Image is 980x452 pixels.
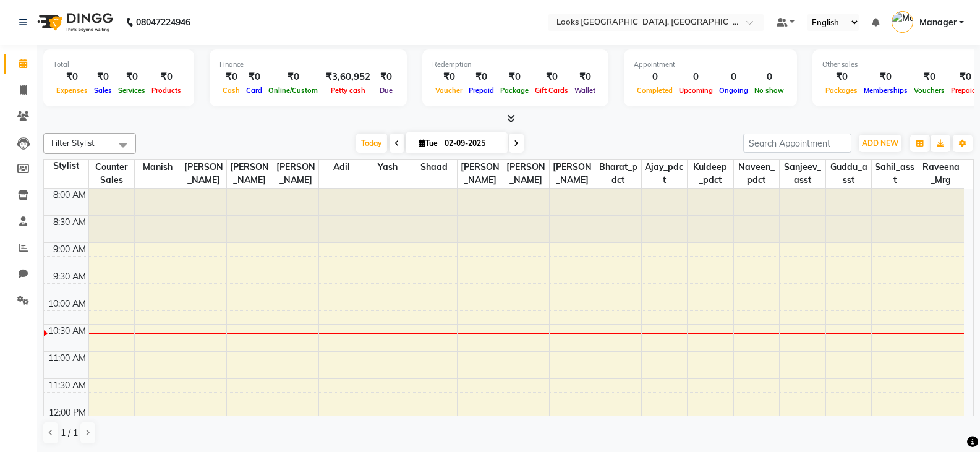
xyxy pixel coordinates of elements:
[751,86,787,95] span: No show
[227,160,273,188] span: [PERSON_NAME]
[53,86,91,95] span: Expenses
[550,160,595,188] span: [PERSON_NAME]
[822,70,861,84] div: ₹0
[441,134,503,153] input: 2025-09-02
[862,139,898,148] span: ADD NEW
[432,70,466,84] div: ₹0
[135,160,181,175] span: Manish
[634,70,676,84] div: 0
[89,160,135,188] span: Counter Sales
[51,216,88,229] div: 8:30 AM
[716,70,751,84] div: 0
[148,86,184,95] span: Products
[115,70,148,84] div: ₹0
[243,86,265,95] span: Card
[872,160,918,188] span: Sahil_asst
[243,70,265,84] div: ₹0
[861,86,911,95] span: Memberships
[46,379,88,392] div: 11:30 AM
[51,189,88,202] div: 8:00 AM
[365,160,411,175] span: Yash
[780,160,825,188] span: Sanjeev_asst
[822,86,861,95] span: Packages
[181,160,227,188] span: [PERSON_NAME]
[432,86,466,95] span: Voucher
[676,70,716,84] div: 0
[411,160,457,175] span: Shaad
[743,134,851,153] input: Search Appointment
[634,59,787,70] div: Appointment
[46,325,88,338] div: 10:30 AM
[919,16,957,29] span: Manager
[861,70,911,84] div: ₹0
[273,160,319,188] span: [PERSON_NAME]
[219,59,397,70] div: Finance
[148,70,184,84] div: ₹0
[44,160,88,173] div: Stylist
[716,86,751,95] span: Ongoing
[688,160,733,188] span: Kuldeep _pdct
[115,86,148,95] span: Services
[51,243,88,256] div: 9:00 AM
[892,11,913,33] img: Manager
[32,5,116,40] img: logo
[918,160,964,188] span: Raveena_Mrg
[321,70,375,84] div: ₹3,60,952
[466,70,497,84] div: ₹0
[642,160,688,188] span: Ajay_pdct
[497,86,532,95] span: Package
[432,59,599,70] div: Redemption
[46,352,88,365] div: 11:00 AM
[265,86,321,95] span: Online/Custom
[532,70,571,84] div: ₹0
[219,86,243,95] span: Cash
[91,70,115,84] div: ₹0
[466,86,497,95] span: Prepaid
[458,160,503,188] span: [PERSON_NAME]
[571,70,599,84] div: ₹0
[319,160,365,175] span: Adil
[377,86,396,95] span: Due
[734,160,780,188] span: Naveen_pdct
[634,86,676,95] span: Completed
[61,427,78,440] span: 1 / 1
[356,134,387,153] span: Today
[676,86,716,95] span: Upcoming
[136,5,190,40] b: 08047224946
[503,160,549,188] span: [PERSON_NAME]
[859,135,901,152] button: ADD NEW
[219,70,243,84] div: ₹0
[911,70,948,84] div: ₹0
[375,70,397,84] div: ₹0
[497,70,532,84] div: ₹0
[265,70,321,84] div: ₹0
[51,138,95,148] span: Filter Stylist
[571,86,599,95] span: Wallet
[415,139,441,148] span: Tue
[328,86,369,95] span: Petty cash
[51,270,88,283] div: 9:30 AM
[46,406,88,419] div: 12:00 PM
[91,86,115,95] span: Sales
[595,160,641,188] span: Bharat_pdct
[532,86,571,95] span: Gift Cards
[826,160,872,188] span: guddu_asst
[53,59,184,70] div: Total
[911,86,948,95] span: Vouchers
[53,70,91,84] div: ₹0
[46,297,88,310] div: 10:00 AM
[751,70,787,84] div: 0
